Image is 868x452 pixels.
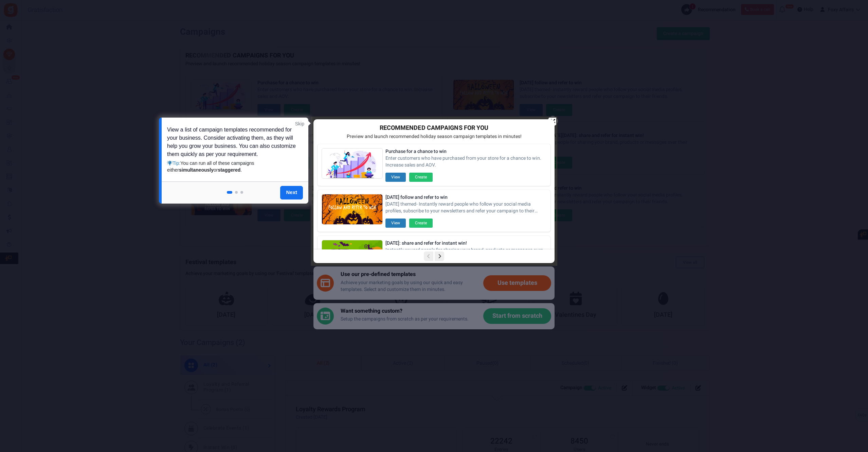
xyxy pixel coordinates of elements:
strong: simultaneously [179,167,214,173]
a: Skip [295,120,304,127]
div: View a list of campaign templates recommended for your business. Consider activating them, as the... [167,126,296,173]
span: You can run all of these campaigns either or . [167,160,254,173]
strong: staggered [218,167,240,173]
a: Next [280,186,303,199]
div: Tip: [167,160,296,173]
